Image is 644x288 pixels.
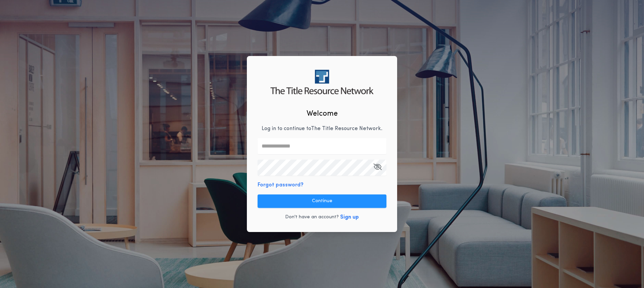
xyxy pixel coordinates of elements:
button: Continue [258,194,386,208]
button: Sign up [340,213,359,221]
p: Log in to continue to The Title Resource Network . [262,125,382,133]
p: Don't have an account? [285,214,339,221]
button: Forgot password? [258,181,304,189]
h2: Welcome [307,108,338,119]
img: logo [270,70,373,94]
